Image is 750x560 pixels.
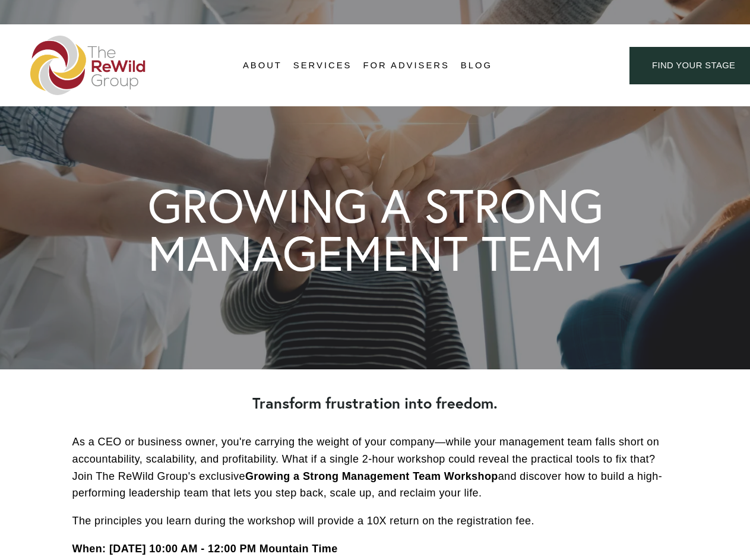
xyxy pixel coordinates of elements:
[72,434,678,502] p: As a CEO or business owner, you're carrying the weight of your company—while your management team...
[363,57,449,75] a: For Advisers
[245,470,498,482] strong: Growing a Strong Management Team Workshop
[148,229,603,277] h1: MANAGEMENT TEAM
[461,57,492,75] a: Blog
[243,57,282,75] a: folder dropdown
[293,58,352,74] span: Services
[148,182,603,229] h1: GROWING A STRONG
[243,58,282,74] span: About
[72,543,106,555] strong: When:
[252,393,498,413] strong: Transform frustration into freedom.
[30,36,147,95] img: The ReWild Group
[293,57,352,75] a: folder dropdown
[72,512,678,530] p: The principles you learn during the workshop will provide a 10X return on the registration fee.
